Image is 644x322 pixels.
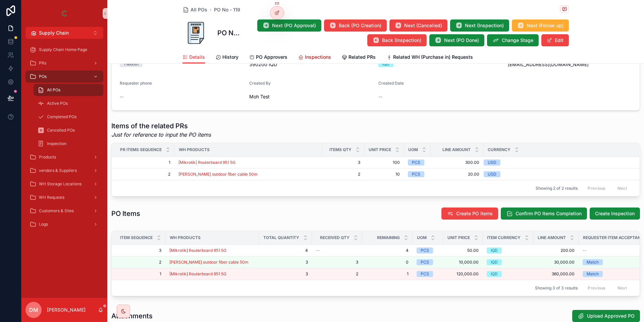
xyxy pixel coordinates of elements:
[39,47,87,52] span: Supply Chain Home Page
[501,208,587,220] button: Confirm PO Items Completion
[488,159,496,166] div: USD
[39,181,82,187] span: WH Storage Locations
[169,271,226,277] a: [Mikrotik] Routerboard 951 5G
[447,235,470,240] span: Unit Price
[587,271,599,277] div: Match
[263,235,299,240] span: Total Quantity
[366,271,409,277] span: 1
[47,114,76,120] span: Completed POs
[178,172,258,177] span: [PERSON_NAME] outdoor fiber cable 50m
[587,313,635,319] span: Upload Approved PO
[120,93,124,100] span: --
[368,172,400,177] span: 10
[595,210,635,217] span: Create Inspection
[39,208,74,214] span: Customers & Sites
[47,141,66,146] span: Inspection
[491,247,498,254] div: IQD
[421,247,429,254] div: PCS
[408,147,418,152] span: UOM
[541,34,569,46] button: Edit
[111,121,211,131] h1: Items of the related PRs
[421,271,429,277] div: PCS
[189,54,205,60] span: Details
[179,147,210,152] span: WH Products
[421,259,429,265] div: PCS
[263,260,308,265] span: 3
[508,61,632,68] span: [EMAIL_ADDRESS][DOMAIN_NAME]
[272,22,316,29] span: Next (PO Approval)
[34,111,103,123] a: Completed POs
[435,172,479,177] span: 20.00
[120,271,161,277] span: 1
[34,84,103,96] a: All POs
[39,222,48,227] span: Logs
[326,160,360,165] span: 3
[34,124,103,136] a: Cancelled POs
[214,6,240,13] a: PO No - 119
[536,186,578,191] span: Showing 2 of 2 results
[320,235,350,240] span: Received QTY
[386,51,473,64] a: Related WH (Purchase in) Requests
[305,54,331,60] span: Inspections
[450,19,509,32] button: Next (Inspection)
[447,248,479,253] span: 50.00
[120,81,152,86] span: Requester phone
[512,19,569,32] button: Next (Follow up)
[590,208,640,220] button: Create Inspection
[441,208,498,220] button: Create PO Items
[316,248,320,253] span: --
[444,37,479,44] span: Next (PO Done)
[447,260,479,265] span: 10,000.00
[324,19,387,32] button: Back (PO Creation)
[366,248,409,253] span: 4
[169,248,226,253] span: [Mikrotik] Routerboard 951 5G
[316,260,358,265] span: 3
[329,147,352,152] span: Items QTY
[249,93,270,100] span: Moh Test
[502,37,533,44] span: Change Stage
[34,138,103,150] a: Inspection
[348,54,376,60] span: Related PRs
[377,235,400,240] span: Remaining
[182,51,205,64] a: Details
[39,30,69,36] span: Supply Chain
[124,61,139,67] div: 1 Month
[169,260,249,265] span: [PERSON_NAME] outdoor fiber cable 50m
[342,51,376,64] a: Related PRs
[217,28,240,38] h1: PO No - 119
[29,306,38,314] span: DM
[120,147,162,152] span: PR Items Sequence
[182,6,207,13] a: All POs
[178,160,235,165] a: [Mikrotik] Routerboard 951 5G
[39,168,77,173] span: vendors & Suppliers
[263,271,308,277] span: 3
[435,160,479,165] span: 300.00
[47,307,86,313] p: [PERSON_NAME]
[316,271,358,277] span: 2
[537,271,575,277] span: 360,000.00
[120,248,161,253] span: 3
[412,159,420,166] div: PCS
[465,22,504,29] span: Next (Inspection)
[487,34,539,46] button: Change Stage
[488,171,496,177] div: USD
[111,209,140,218] h1: PO Items
[47,128,75,133] span: Cancelled POs
[25,205,103,217] a: Customers & Sites
[417,235,427,240] span: UOM
[222,54,238,60] span: History
[587,259,599,265] div: Match
[25,191,103,203] a: WH Requests
[368,160,400,165] span: 100
[537,260,575,265] span: 30,000.00
[538,235,566,240] span: Line Amount
[491,259,498,265] div: IQD
[249,81,271,86] span: Created By
[263,248,308,253] span: 4
[412,171,420,177] div: PCS
[34,97,103,109] a: Active POs
[516,210,582,217] span: Confirm PO Items Completion
[47,87,60,93] span: All POs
